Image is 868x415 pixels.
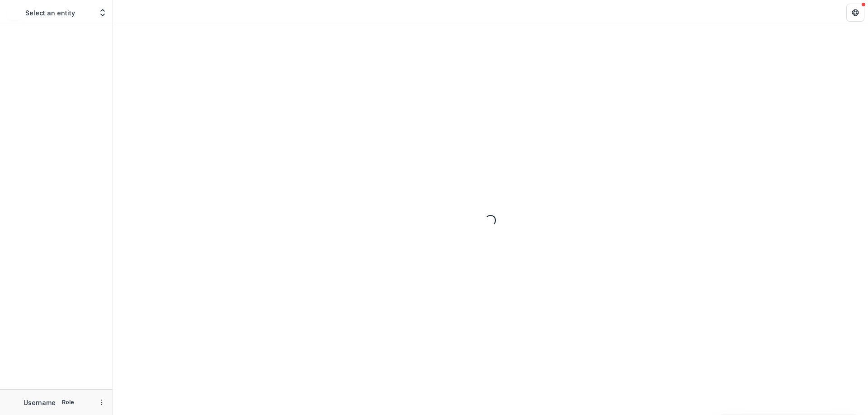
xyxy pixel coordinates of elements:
button: Open entity switcher [96,4,109,22]
p: Username [24,398,56,407]
button: More [96,397,107,408]
p: Role [59,398,77,406]
button: Get Help [846,4,864,22]
p: Select an entity [25,8,75,18]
